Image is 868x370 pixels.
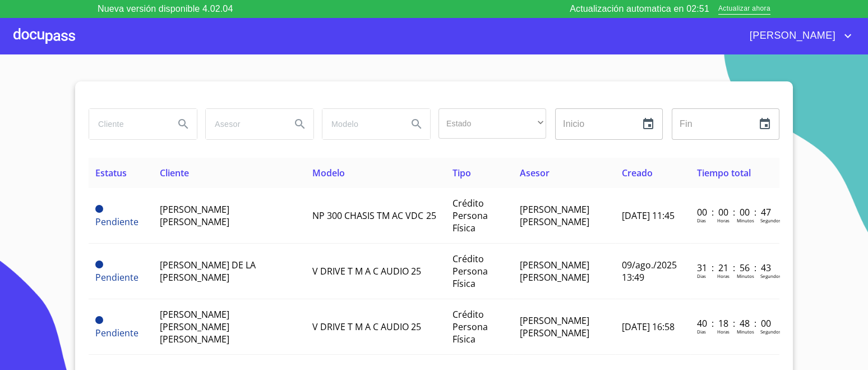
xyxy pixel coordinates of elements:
[760,217,781,223] p: Segundos
[95,167,127,179] span: Estatus
[520,259,589,284] span: [PERSON_NAME] [PERSON_NAME]
[160,167,189,179] span: Cliente
[453,253,488,290] span: Crédito Persona Física
[312,209,436,222] span: NP 300 CHASIS TM AC VDC 25
[95,316,103,324] span: Pendiente
[160,308,229,345] span: [PERSON_NAME] [PERSON_NAME] [PERSON_NAME]
[160,259,256,284] span: [PERSON_NAME] DE LA [PERSON_NAME]
[697,273,706,279] p: Dias
[95,261,103,268] span: Pendiente
[520,314,589,339] span: [PERSON_NAME] [PERSON_NAME]
[622,321,675,333] span: [DATE] 16:58
[453,167,471,179] span: Tipo
[760,273,781,279] p: Segundos
[322,109,399,139] input: search
[95,216,138,228] span: Pendiente
[622,167,653,179] span: Creado
[312,321,421,333] span: V DRIVE T M A C AUDIO 25
[697,167,751,179] span: Tiempo total
[737,328,754,335] p: Minutos
[622,259,677,284] span: 09/ago./2025 13:49
[89,109,165,139] input: search
[737,217,754,223] p: Minutos
[697,217,706,223] p: Dias
[622,209,675,222] span: [DATE] 11:45
[287,111,313,138] button: Search
[760,328,781,335] p: Segundos
[403,111,430,138] button: Search
[717,273,730,279] p: Horas
[697,317,773,330] p: 40 : 18 : 48 : 00
[438,108,546,139] div: ​
[697,262,773,274] p: 31 : 21 : 56 : 43
[95,205,103,213] span: Pendiente
[697,206,773,218] p: 00 : 00 : 00 : 47
[170,111,197,138] button: Search
[737,273,754,279] p: Minutos
[741,27,841,45] span: [PERSON_NAME]
[98,2,233,16] p: Nueva versión disponible 4.02.04
[95,271,138,284] span: Pendiente
[717,328,730,335] p: Horas
[697,328,706,335] p: Dias
[206,109,282,139] input: search
[95,327,138,339] span: Pendiente
[312,265,421,277] span: V DRIVE T M A C AUDIO 25
[717,217,730,223] p: Horas
[570,2,709,16] p: Actualización automatica en 02:51
[520,203,589,228] span: [PERSON_NAME] [PERSON_NAME]
[453,197,488,234] span: Crédito Persona Física
[453,308,488,345] span: Crédito Persona Física
[312,167,345,179] span: Modelo
[741,27,855,45] button: account of current user
[160,203,229,228] span: [PERSON_NAME] [PERSON_NAME]
[718,3,770,15] span: Actualizar ahora
[520,167,550,179] span: Asesor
